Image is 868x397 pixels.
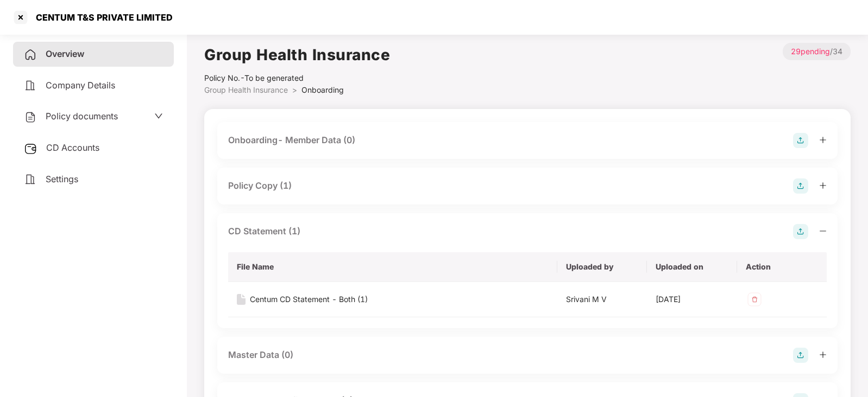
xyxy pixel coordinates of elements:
th: Uploaded by [557,252,647,282]
p: / 34 [783,43,851,60]
span: Policy documents [46,111,118,121]
div: Policy No.- To be generated [204,72,390,84]
span: plus [819,351,827,358]
div: Onboarding- Member Data (0) [228,133,355,147]
div: Master Data (0) [228,348,293,362]
div: Centum CD Statement - Both (1) [250,293,368,305]
span: Overview [46,48,84,59]
span: Group Health Insurance [204,85,288,94]
div: Policy Copy (1) [228,179,292,193]
span: plus [819,136,827,144]
div: [DATE] [656,293,728,305]
span: CD Accounts [46,142,99,153]
div: CENTUM T&S PRIVATE LIMITED [29,12,173,23]
img: svg+xml;base64,PHN2ZyB4bWxucz0iaHR0cDovL3d3dy53My5vcmcvMjAwMC9zdmciIHdpZHRoPSIyOCIgaGVpZ2h0PSIyOC... [793,224,808,239]
img: svg+xml;base64,PHN2ZyB4bWxucz0iaHR0cDovL3d3dy53My5vcmcvMjAwMC9zdmciIHdpZHRoPSIxNiIgaGVpZ2h0PSIyMC... [237,294,246,305]
img: svg+xml;base64,PHN2ZyB4bWxucz0iaHR0cDovL3d3dy53My5vcmcvMjAwMC9zdmciIHdpZHRoPSIyNCIgaGVpZ2h0PSIyNC... [24,79,37,92]
span: Onboarding [301,85,344,94]
img: svg+xml;base64,PHN2ZyB4bWxucz0iaHR0cDovL3d3dy53My5vcmcvMjAwMC9zdmciIHdpZHRoPSIyOCIgaGVpZ2h0PSIyOC... [793,348,808,363]
th: Uploaded on [647,252,737,282]
img: svg+xml;base64,PHN2ZyB4bWxucz0iaHR0cDovL3d3dy53My5vcmcvMjAwMC9zdmciIHdpZHRoPSIyOCIgaGVpZ2h0PSIyOC... [793,133,808,148]
span: Company Details [46,80,115,91]
img: svg+xml;base64,PHN2ZyB4bWxucz0iaHR0cDovL3d3dy53My5vcmcvMjAwMC9zdmciIHdpZHRoPSIyNCIgaGVpZ2h0PSIyNC... [24,173,37,186]
img: svg+xml;base64,PHN2ZyB3aWR0aD0iMjUiIGhlaWdodD0iMjQiIHZpZXdCb3g9IjAgMCAyNSAyNCIgZmlsbD0ibm9uZSIgeG... [24,142,37,155]
span: plus [819,182,827,189]
span: minus [819,227,827,235]
span: down [154,112,163,120]
th: Action [737,252,827,282]
th: File Name [228,252,557,282]
img: svg+xml;base64,PHN2ZyB4bWxucz0iaHR0cDovL3d3dy53My5vcmcvMjAwMC9zdmciIHdpZHRoPSIyOCIgaGVpZ2h0PSIyOC... [793,178,808,194]
span: Settings [46,174,78,184]
h1: Group Health Insurance [204,43,390,67]
span: > [292,85,297,94]
span: 29 pending [791,47,830,56]
img: svg+xml;base64,PHN2ZyB4bWxucz0iaHR0cDovL3d3dy53My5vcmcvMjAwMC9zdmciIHdpZHRoPSIyNCIgaGVpZ2h0PSIyNC... [24,111,37,124]
div: Srivani M V [566,293,638,305]
img: svg+xml;base64,PHN2ZyB4bWxucz0iaHR0cDovL3d3dy53My5vcmcvMjAwMC9zdmciIHdpZHRoPSIzMiIgaGVpZ2h0PSIzMi... [746,291,763,308]
img: svg+xml;base64,PHN2ZyB4bWxucz0iaHR0cDovL3d3dy53My5vcmcvMjAwMC9zdmciIHdpZHRoPSIyNCIgaGVpZ2h0PSIyNC... [24,48,37,61]
div: CD Statement (1) [228,225,300,238]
